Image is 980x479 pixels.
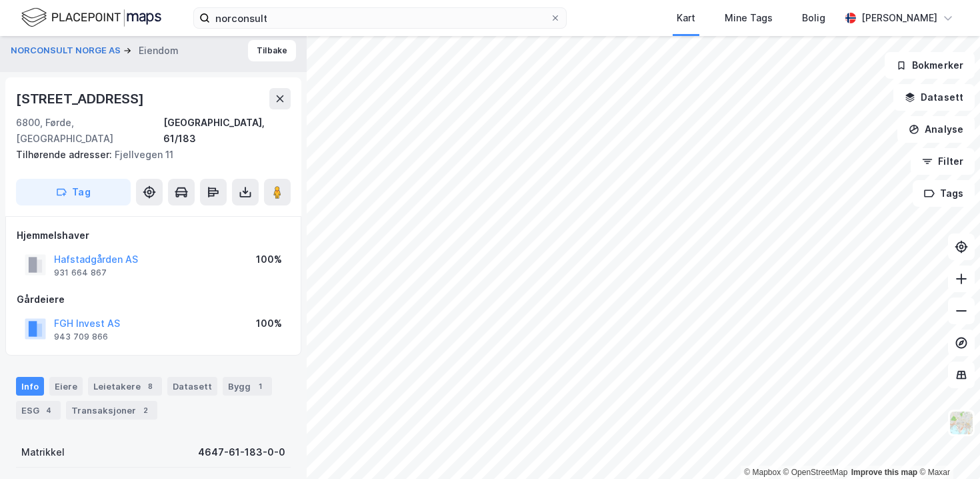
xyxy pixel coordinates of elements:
div: 2 [139,404,152,417]
a: OpenStreetMap [783,468,848,477]
div: [PERSON_NAME] [861,10,937,26]
div: Matrikkel [21,444,65,460]
div: Eiendom [139,43,179,59]
div: Leietakere [88,377,162,396]
button: Tags [913,180,975,207]
div: 931 664 867 [54,268,107,278]
a: Mapbox [744,468,781,477]
div: [STREET_ADDRESS] [16,88,147,109]
div: Kart [677,10,695,26]
button: Bokmerker [885,52,975,79]
iframe: Chat Widget [913,415,980,479]
div: 100% [256,252,282,268]
span: Tilhørende adresser: [16,149,115,160]
div: 8 [143,380,157,393]
div: Hjemmelshaver [17,227,290,244]
div: Eiere [49,377,83,396]
button: NORCONSULT NORGE AS [11,44,123,57]
div: 6800, Førde, [GEOGRAPHIC_DATA] [16,115,163,147]
div: 100% [256,316,282,332]
input: Søk på adresse, matrikkel, gårdeiere, leietakere eller personer [210,8,550,28]
div: Kontrollprogram for chat [913,415,980,479]
div: 4647-61-183-0-0 [198,444,285,460]
div: Gårdeiere [17,292,290,308]
img: logo.f888ab2527a4732fd821a326f86c7f29.svg [21,6,161,29]
div: Fjellvegen 11 [16,147,280,163]
button: Filter [911,148,975,175]
div: [GEOGRAPHIC_DATA], 61/183 [163,115,291,147]
div: Bygg [223,377,272,396]
button: Datasett [893,84,975,111]
div: Mine Tags [725,10,773,26]
div: 1 [253,380,267,393]
div: ESG [16,401,61,420]
a: Improve this map [851,468,917,477]
button: Analyse [897,116,975,143]
div: Datasett [167,377,217,396]
button: Tag [16,179,131,205]
div: 4 [42,404,55,417]
img: Z [949,410,974,436]
div: 943 709 866 [54,332,108,342]
button: Tilbake [248,40,296,61]
div: Info [16,377,44,396]
div: Bolig [802,10,825,26]
div: Transaksjoner [66,401,157,420]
